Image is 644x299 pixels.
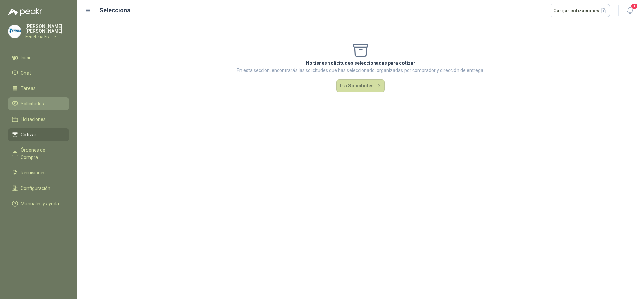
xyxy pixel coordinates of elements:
span: Configuración [21,184,50,192]
a: Cotizar [8,128,69,141]
a: Remisiones [8,166,69,179]
span: Órdenes de Compra [21,146,63,161]
button: Cargar cotizaciones [550,4,610,17]
a: Licitaciones [8,113,69,126]
button: Ir a Solicitudes [336,79,385,93]
a: Órdenes de Compra [8,144,69,164]
span: Manuales y ayuda [21,200,59,207]
span: Tareas [21,85,36,92]
a: Tareas [8,82,69,95]
p: No tienes solicitudes seleccionadas para cotizar [237,59,484,67]
a: Solicitudes [8,97,69,110]
a: Inicio [8,51,69,64]
span: Solicitudes [21,100,44,107]
span: Inicio [21,54,32,61]
span: Cotizar [21,131,36,138]
span: 1 [631,3,638,9]
img: Logo peakr [8,8,42,16]
a: Manuales y ayuda [8,197,69,210]
span: Chat [21,69,31,77]
button: 1 [624,5,636,17]
img: Company Logo [8,25,21,38]
span: Remisiones [21,169,46,176]
p: [PERSON_NAME] [PERSON_NAME] [25,24,69,33]
span: Licitaciones [21,116,46,123]
h2: Selecciona [99,6,130,15]
p: Ferreteria Fivalle [25,35,69,39]
a: Configuración [8,182,69,195]
a: Chat [8,67,69,79]
p: En esta sección, encontrarás las solicitudes que has seleccionado, organizadas por comprador y di... [237,67,484,74]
